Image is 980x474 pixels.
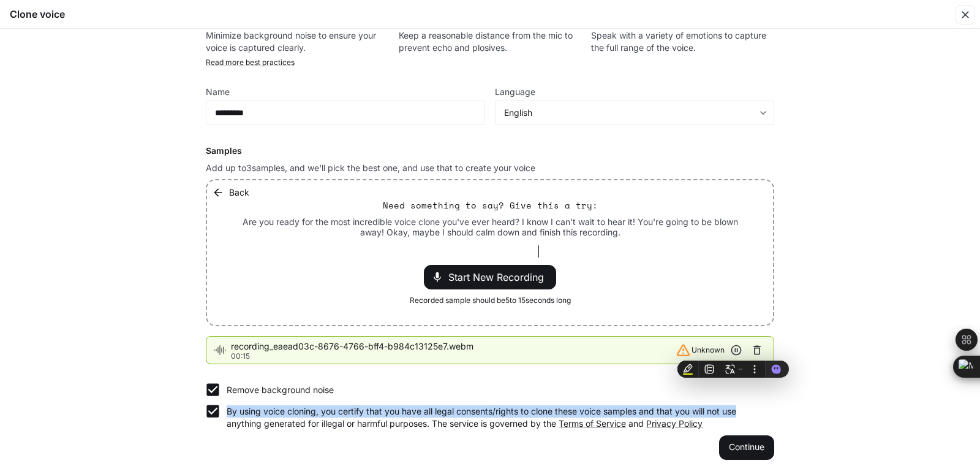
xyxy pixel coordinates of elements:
[448,270,551,285] span: Start New Recording
[206,58,295,67] a: Read more best practices
[227,384,334,396] p: Remove background noise
[399,29,582,54] p: Keep a reasonable distance from the mic to prevent echo and plosives.
[559,418,626,429] a: Terms of Service
[692,344,725,356] span: Unknown
[495,88,535,96] p: Language
[504,107,754,119] div: English
[236,216,744,238] p: Are you ready for the most incredible voice clone you've ever heard? I know I can't wait to hear ...
[206,88,230,96] p: Name
[231,353,675,360] p: 00:15
[424,265,556,289] div: Start New Recording
[496,107,774,119] div: English
[206,162,774,174] p: Add up to 3 samples, and we'll pick the best one, and use that to create your voice
[383,199,598,212] p: Need something to say? Give this a try:
[231,340,675,353] span: recording_eaead03c-8676-4766-bff4-b984c13125e7.webm
[646,418,703,429] a: Privacy Policy
[209,180,254,205] button: Back
[10,7,65,21] h5: Clone voice
[227,405,764,430] p: By using voice cloning, you certify that you have all legal consents/rights to clone these voice ...
[206,29,389,54] p: Minimize background noise to ensure your voice is captured clearly.
[719,435,774,460] button: Continue
[410,294,571,307] span: Recorded sample should be 5 to 15 seconds long
[675,342,692,358] svg: Detected language: Unknown doesn't match selected language: EN
[206,145,774,157] h6: Samples
[591,29,774,54] p: Speak with a variety of emotions to capture the full range of the voice.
